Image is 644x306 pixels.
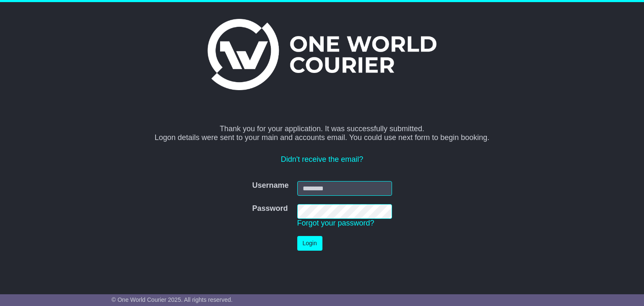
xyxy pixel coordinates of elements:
[281,155,364,163] a: Didn't receive the email?
[112,296,233,303] span: © One World Courier 2025. All rights reserved.
[155,124,490,142] span: Thank you for your application. It was successfully submitted. Logon details were sent to your ma...
[252,181,288,190] label: Username
[252,204,288,213] label: Password
[297,219,374,227] a: Forgot your password?
[208,19,436,90] img: One World
[297,236,322,251] button: Login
